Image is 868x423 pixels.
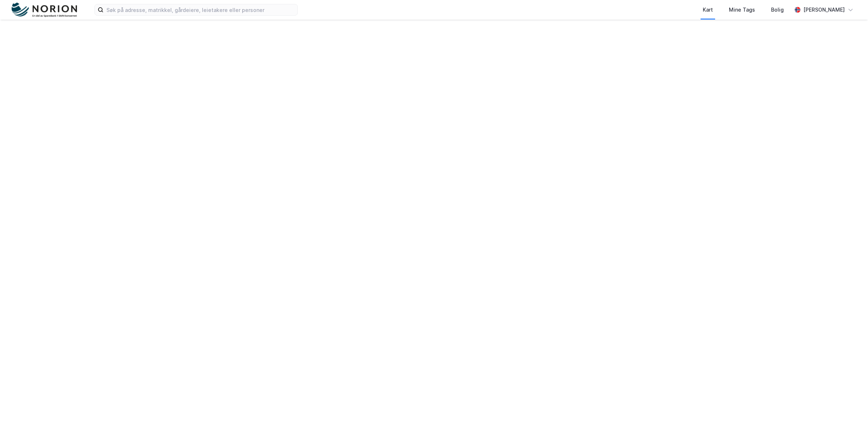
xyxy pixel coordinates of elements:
[12,3,77,17] img: norion-logo.80e7a08dc31c2e691866.png
[104,4,297,15] input: Søk på adresse, matrikkel, gårdeiere, leietakere eller personer
[729,5,755,14] div: Mine Tags
[803,5,845,14] div: [PERSON_NAME]
[771,5,784,14] div: Bolig
[703,5,713,14] div: Kart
